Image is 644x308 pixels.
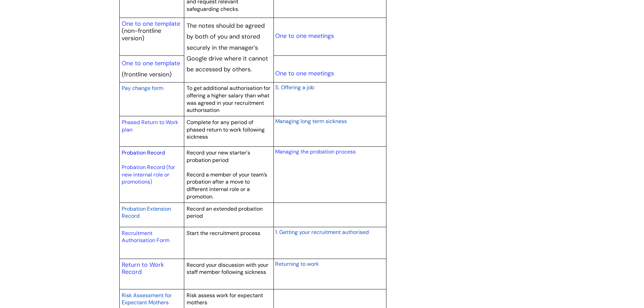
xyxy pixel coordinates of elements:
a: Return to Work Record [122,261,164,276]
span: 5. Offering a job [275,84,314,91]
a: Risk Assessment for Expectant Mothers [122,291,172,307]
a: Phased Return to Work plan [122,119,178,133]
span: To get additional authorisation for offering a higher salary than what was agreed in your recruit... [187,85,270,114]
a: One to one meetings [275,69,334,77]
span: Managing long term sickness [275,118,347,125]
span: Start the recruitment process [187,230,260,237]
a: One to one template [122,20,180,28]
td: The notes should be agreed by both of you and stored securely in the manager’s Google drive where... [184,18,274,82]
td: (frontline version) [119,55,184,82]
span: 1. Getting your recruitment authorised [275,229,369,236]
span: Pay change form [122,85,163,92]
a: Managing the probation process [275,148,356,155]
span: Complete for any period of phased return to work following sickness [187,119,265,140]
a: Recruitment Authorisation Form [122,230,169,244]
span: Record a member of your team’s probation after a move to different internal role or a promotion. [187,171,267,200]
span: Record your new starter's probation period [187,149,250,164]
span: Probation Extension Record [122,205,171,220]
span: Returning to work [275,260,319,267]
span: Record an extended probation period [187,205,263,220]
span: Risk Assessment for Expectant Mothers [122,292,172,306]
a: Returning to work [275,260,319,268]
a: Managing long term sickness [275,117,347,125]
span: Record your discussion with your staff member following sickness [187,261,268,276]
a: 1. Getting your recruitment authorised [275,228,369,236]
a: Probation Record [122,149,165,156]
a: One to one meetings [275,32,334,40]
p: (non-frontline version) [122,27,182,42]
a: 5. Offering a job [275,83,314,91]
a: One to one template [122,59,180,67]
a: Probation Extension Record [122,205,171,220]
a: Probation Record (for new internal role or promotions) [122,164,175,185]
a: Pay change form [122,84,163,92]
span: Risk assess work for expectant mothers [187,292,263,306]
